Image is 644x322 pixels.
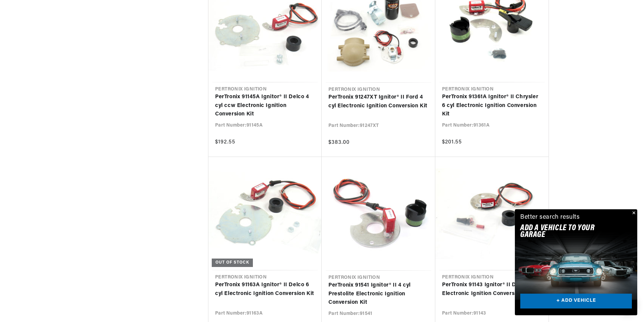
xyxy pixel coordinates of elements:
[442,93,542,119] a: PerTronix 91361A Ignitor® II Chrysler 6 cyl Electronic Ignition Conversion Kit
[520,213,580,222] div: Better search results
[442,281,542,298] a: PerTronix 91143 Ignitor® II Delco 4 cyl Electronic Ignition Conversion Kit
[520,294,632,309] a: + ADD VEHICLE
[328,281,429,307] a: PerTronix 91541 Ignitor® II 4 cyl Prestolite Electronic Ignition Conversion Kit
[629,209,637,217] button: Close
[328,93,429,110] a: PerTronix 91247XT Ignitor® II Ford 4 cyl Electronic Ignition Conversion Kit
[520,225,615,239] h2: Add A VEHICLE to your garage
[215,281,315,298] a: PerTronix 91163A Ignitor® II Delco 6 cyl Electronic Ignition Conversion Kit
[215,93,315,119] a: PerTronix 91145A Ignitor® II Delco 4 cyl ccw Electronic Ignition Conversion Kit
